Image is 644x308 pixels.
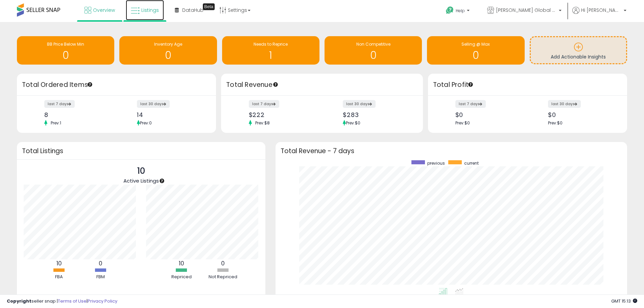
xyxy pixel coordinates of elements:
i: Get Help [446,6,454,15]
div: $0 [455,111,523,118]
strong: Copyright [7,298,31,304]
span: DataHub [182,7,204,14]
span: Prev: $8 [252,120,273,126]
span: Prev: $0 [346,120,360,126]
b: 0 [221,259,225,267]
h3: Total Revenue - 7 days [281,148,622,153]
span: Prev: 0 [140,120,152,126]
span: previous [427,160,445,166]
span: Prev: 1 [47,120,65,126]
a: Hi [PERSON_NAME] [572,7,626,22]
h1: 0 [20,50,111,61]
span: Prev: $0 [455,120,470,126]
span: Active Listings [123,177,159,184]
a: Terms of Use [58,298,87,304]
span: Needs to Reprice [254,41,288,47]
h1: 1 [225,50,316,61]
div: seller snap | | [7,298,117,305]
a: Needs to Reprice 1 [222,36,319,65]
a: Privacy Policy [88,298,117,304]
b: 0 [99,259,102,267]
span: Hi [PERSON_NAME] [581,7,622,14]
div: Tooltip anchor [468,81,474,88]
span: Selling @ Max [461,41,490,47]
span: Inventory Age [154,41,182,47]
div: 14 [137,111,204,118]
div: Repriced [161,274,202,280]
span: BB Price Below Min [47,41,84,47]
b: 10 [179,259,184,267]
h3: Total Ordered Items [22,80,211,90]
div: Tooltip anchor [203,3,215,10]
label: last 30 days [343,100,376,108]
a: Inventory Age 0 [119,36,217,65]
a: Selling @ Max 0 [427,36,524,65]
span: Prev: $0 [548,120,563,126]
a: Add Actionable Insights [531,37,626,63]
h1: 0 [123,50,213,61]
div: $0 [548,111,615,118]
div: Tooltip anchor [159,178,165,184]
div: 8 [44,111,112,118]
span: Add Actionable Insights [551,53,606,60]
span: Non Competitive [356,41,390,47]
span: 2025-10-13 15:13 GMT [611,298,637,304]
h3: Total Profit [433,80,622,90]
label: last 7 days [455,100,486,108]
span: Overview [93,7,115,14]
b: 10 [56,259,62,267]
a: Non Competitive 0 [325,36,422,65]
h3: Total Revenue [226,80,418,90]
p: 10 [123,165,159,177]
label: last 7 days [249,100,279,108]
div: Not Repriced [203,274,243,280]
div: Tooltip anchor [272,81,279,88]
h1: 0 [430,50,521,61]
div: FBA [39,274,79,280]
div: Tooltip anchor [87,81,93,88]
h1: 0 [328,50,419,61]
span: Listings [141,7,159,14]
span: current [464,160,479,166]
label: last 7 days [44,100,75,108]
span: Help [456,8,465,14]
div: FBM [80,274,121,280]
span: [PERSON_NAME] Global Ventures [496,7,557,14]
h3: Total Listings [22,148,260,153]
a: Help [440,1,476,22]
label: last 30 days [137,100,170,108]
div: $283 [343,111,411,118]
label: last 30 days [548,100,581,108]
div: $222 [249,111,317,118]
a: BB Price Below Min 0 [17,36,114,65]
